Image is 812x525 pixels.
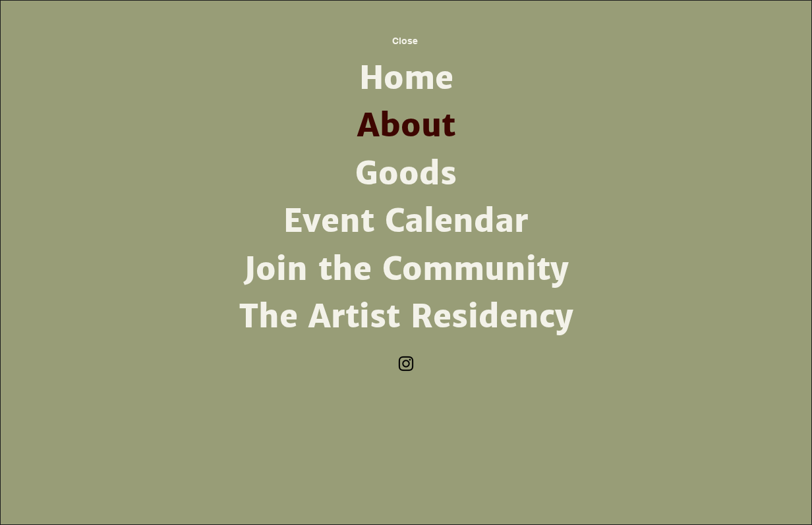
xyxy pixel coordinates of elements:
a: Event Calendar [234,198,578,245]
nav: Site [234,55,578,341]
span: Close [392,36,418,46]
a: Join the Community [234,246,578,293]
a: About [234,102,578,150]
button: Close [369,26,440,55]
a: Home [234,55,578,102]
img: Instagram [396,354,416,373]
a: The Artist Residency [234,293,578,341]
a: Goods [234,150,578,198]
ul: Social Bar [396,354,416,373]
